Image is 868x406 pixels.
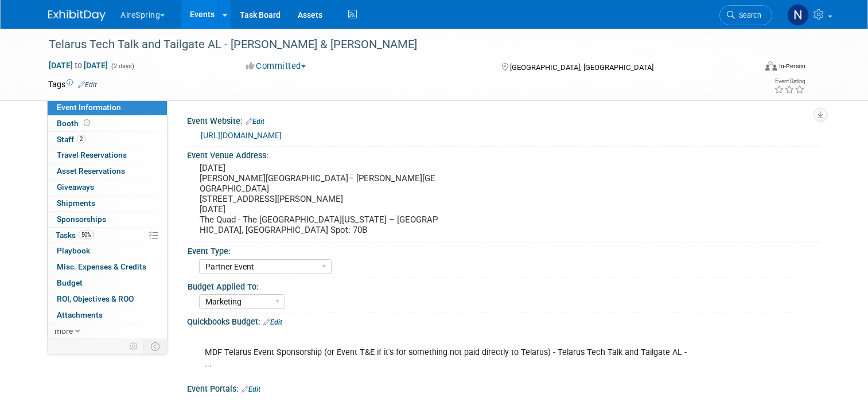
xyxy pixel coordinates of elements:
[57,135,85,144] span: Staff
[57,262,146,271] span: Misc. Expenses & Credits
[765,61,777,71] img: Format-Inperson.png
[694,60,805,77] div: Event Format
[48,163,167,179] a: Asset Reservations
[81,119,92,127] span: Booth not reserved yet
[48,212,167,227] a: Sponsorships
[110,63,134,70] span: (2 days)
[57,294,134,303] span: ROI, Objectives & ROO
[57,214,106,224] span: Sponsorships
[48,179,167,195] a: Giveaways
[48,60,108,71] span: [DATE] [DATE]
[57,150,127,159] span: Travel Reservations
[510,63,653,72] span: [GEOGRAPHIC_DATA], [GEOGRAPHIC_DATA]
[57,310,103,319] span: Attachments
[48,228,167,243] a: Tasks50%
[144,339,168,354] td: Toggle Event Tabs
[48,259,167,275] a: Misc. Expenses & Credits
[55,326,73,335] span: more
[187,380,820,395] div: Event Portals:
[263,318,282,326] a: Edit
[187,147,820,161] div: Event Venue Address:
[77,135,85,143] span: 2
[246,118,264,126] a: Edit
[48,147,167,163] a: Travel Reservations
[124,339,144,354] td: Personalize Event Tab Strip
[57,198,95,208] span: Shipments
[242,385,260,393] a: Edit
[57,119,92,128] span: Booth
[200,163,438,235] pre: [DATE] [PERSON_NAME][GEOGRAPHIC_DATA]– [PERSON_NAME][GEOGRAPHIC_DATA] [STREET_ADDRESS][PERSON_NAM...
[48,10,106,21] img: ExhibitDay
[79,231,94,239] span: 50%
[48,196,167,211] a: Shipments
[201,131,282,140] a: [URL][DOMAIN_NAME]
[48,116,167,131] a: Booth
[197,330,697,376] div: MDF Telarus Event Sponsorship (or Event T&E if it's for something not paid directly to Telarus) -...
[787,4,809,26] img: Natalie Pyron
[73,61,84,70] span: to
[57,103,121,112] span: Event Information
[48,100,167,115] a: Event Information
[774,79,805,84] div: Event Rating
[242,60,310,72] button: Committed
[56,231,94,240] span: Tasks
[57,278,83,287] span: Budget
[48,275,167,291] a: Budget
[48,307,167,323] a: Attachments
[779,62,805,71] div: In-Person
[57,166,125,175] span: Asset Reservations
[45,34,741,55] div: Telarus Tech Talk and Tailgate AL - [PERSON_NAME] & [PERSON_NAME]
[48,323,167,339] a: more
[48,243,167,259] a: Playbook
[48,79,97,90] td: Tags
[187,112,820,127] div: Event Website:
[735,11,761,19] span: Search
[78,81,97,89] a: Edit
[57,246,90,255] span: Playbook
[48,291,167,307] a: ROI, Objectives & ROO
[48,132,167,147] a: Staff2
[188,278,815,292] div: Budget Applied To:
[719,5,772,25] a: Search
[188,243,815,257] div: Event Type:
[57,182,94,192] span: Giveaways
[187,313,820,328] div: Quickbooks Budget:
